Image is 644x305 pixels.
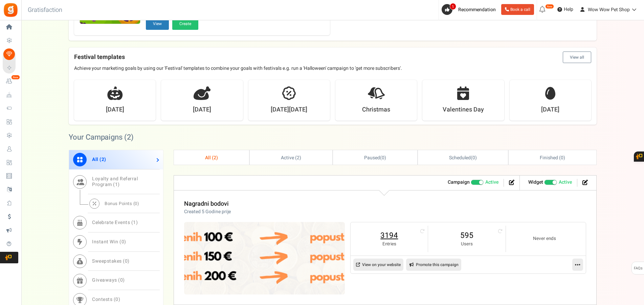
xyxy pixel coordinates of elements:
[450,3,456,10] span: 1
[115,296,118,303] span: 0
[133,219,136,226] span: 1
[357,230,421,241] a: 3194
[214,154,216,161] span: 2
[3,76,18,87] a: New
[561,154,563,161] span: 0
[121,238,125,245] span: 0
[172,18,198,30] button: Create
[205,154,218,161] span: All ( )
[545,4,554,9] em: New
[92,175,138,188] span: Loyalty and Referral Program ( )
[20,3,70,17] h3: Gratisfaction
[406,259,461,271] a: Promote this campaign
[74,52,591,63] h4: Festival templates
[364,154,380,161] span: Paused
[92,277,125,284] span: Giveaways ( )
[281,154,301,161] span: Active ( )
[472,154,475,161] span: 0
[501,4,534,15] a: Book a call
[458,6,496,13] span: Recommendation
[127,132,131,143] span: 2
[528,179,543,186] strong: Widget
[449,154,471,161] span: Scheduled
[634,262,643,275] span: FAQs
[448,179,470,186] strong: Campaign
[541,105,559,114] strong: [DATE]
[362,105,390,114] strong: Christmas
[555,4,576,15] a: Help
[92,238,126,245] span: Instant Win ( )
[120,277,123,284] span: 0
[442,4,498,15] a: 1 Recommendation
[523,179,577,187] li: Widget activated
[184,199,229,208] a: Nagradni bodovi
[92,296,120,303] span: Contests ( )
[540,154,565,161] span: Finished ( )
[435,230,498,241] a: 595
[513,236,577,242] small: Never ends
[382,154,384,161] span: 0
[588,6,630,13] span: Wow Wow Pet Shop
[435,241,498,247] small: Users
[449,154,476,161] span: ( )
[146,18,169,30] button: View
[184,208,231,215] p: Created 5 Godine prije
[364,154,386,161] span: ( )
[3,2,18,18] img: Gratisfaction
[74,65,591,72] p: Achieve your marketing goals by using our 'Festival' templates to combine your goals with festiva...
[271,105,307,114] strong: [DATE][DATE]
[559,179,572,186] span: Active
[102,156,105,163] span: 2
[443,105,484,114] strong: Valentines Day
[5,3,26,23] button: Open LiveChat chat widget
[562,6,573,13] span: Help
[69,134,134,141] h2: Your Campaigns ( )
[563,52,591,63] button: View all
[357,241,421,247] small: Entries
[353,259,403,271] a: View on your website
[485,179,498,186] span: Active
[115,181,118,188] span: 1
[92,156,106,163] span: All ( )
[193,105,211,114] strong: [DATE]
[11,75,20,80] em: New
[92,219,138,226] span: Celebrate Events ( )
[125,258,128,265] span: 0
[297,154,299,161] span: 2
[92,258,130,265] span: Sweepstakes ( )
[135,200,137,207] span: 0
[106,105,124,114] strong: [DATE]
[105,200,139,207] span: Bonus Points ( )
